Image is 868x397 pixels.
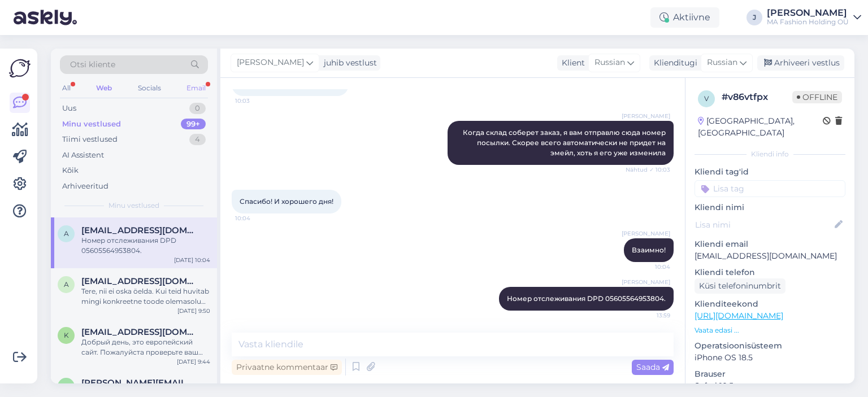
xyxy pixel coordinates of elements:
[65,382,67,390] span: i
[189,103,206,114] div: 0
[695,219,832,231] input: Lisa nimi
[695,180,845,197] input: Lisa tag
[767,8,849,18] div: [PERSON_NAME]
[695,250,845,262] p: [EMAIL_ADDRESS][DOMAIN_NAME]
[628,311,670,320] span: 13:59
[319,57,377,69] div: juhib vestlust
[695,278,785,294] div: Küsi telefoninumbrit
[707,56,737,69] span: Russian
[695,311,783,321] a: [URL][DOMAIN_NAME]
[81,276,199,286] span: annamailbox456@gmail.com
[235,97,277,105] span: 10:03
[463,128,667,157] span: Когда склад соберет заказ, я вам отправлю сюда номер посылки. Скорее всего автоматически не приде...
[695,202,845,213] p: Kliendi nimi
[632,246,666,254] span: Взаимно!
[62,134,118,145] div: Tiimi vestlused
[747,10,762,25] div: J
[177,307,210,315] div: [DATE] 9:50
[695,238,845,250] p: Kliendi email
[626,165,670,174] span: Nähtud ✓ 10:03
[70,59,115,71] span: Otsi kliente
[237,56,304,69] span: [PERSON_NAME]
[64,280,69,289] span: a
[62,150,104,161] div: AI Assistent
[81,378,199,388] span: irene-schneider@gmx.at
[81,286,210,307] div: Tere, nii ei oska öelda. Kui teid huvitab mingi konkreetne toode olemasolu siis saan kindlasti va...
[757,55,844,71] div: Arhiveeri vestlus
[767,8,861,27] a: [PERSON_NAME]MA Fashion Holding OÜ
[94,81,114,95] div: Web
[62,103,76,114] div: Uus
[695,352,845,364] p: iPhone OS 18.5
[81,327,199,337] span: kazakova.kseniya@invox.ru
[594,56,625,69] span: Russian
[792,91,842,103] span: Offline
[650,7,719,28] div: Aktiivne
[62,119,121,130] div: Minu vestlused
[695,267,845,278] p: Kliendi telefon
[136,81,163,95] div: Socials
[698,115,823,139] div: [GEOGRAPHIC_DATA], [GEOGRAPHIC_DATA]
[62,165,79,176] div: Kõik
[695,298,845,310] p: Klienditeekond
[722,90,792,104] div: # v86vtfpx
[81,337,210,357] div: Добрый день, это европейский сайт. Пожалуйста проверьте ваш vpn и ip адрес, чтобы вас перенаправи...
[507,294,666,303] span: Номер отслеживания DPD 05605564953804.
[695,149,845,159] div: Kliendi info
[184,81,208,95] div: Email
[60,81,73,95] div: All
[64,331,69,339] span: k
[695,340,845,352] p: Operatsioonisüsteem
[9,58,31,79] img: Askly Logo
[174,256,210,264] div: [DATE] 10:04
[695,368,845,380] p: Brauser
[240,197,333,206] span: Спасибо! И хорошего дня!
[177,357,210,366] div: [DATE] 9:44
[622,112,670,120] span: [PERSON_NAME]
[695,166,845,178] p: Kliendi tag'id
[622,229,670,238] span: [PERSON_NAME]
[628,263,670,271] span: 10:04
[695,325,845,335] p: Vaata edasi ...
[235,214,277,223] span: 10:04
[622,278,670,286] span: [PERSON_NAME]
[767,18,849,27] div: MA Fashion Holding OÜ
[108,200,159,211] span: Minu vestlused
[232,360,342,375] div: Privaatne kommentaar
[649,57,697,69] div: Klienditugi
[695,380,845,392] p: Safari 18.5
[636,362,669,372] span: Saada
[704,94,709,103] span: v
[557,57,585,69] div: Klient
[62,181,108,192] div: Arhiveeritud
[81,235,210,256] div: Номер отслеживания DPD 05605564953804.
[189,134,206,145] div: 4
[181,119,206,130] div: 99+
[64,229,69,238] span: a
[81,225,199,235] span: alusik1000@gmail.com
